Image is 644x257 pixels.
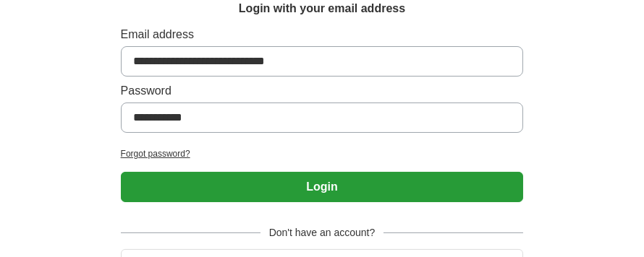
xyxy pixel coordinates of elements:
label: Password [121,82,524,100]
a: Forgot password? [121,147,524,160]
label: Email address [121,26,524,43]
button: Login [121,172,524,202]
span: Don't have an account? [260,225,384,240]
